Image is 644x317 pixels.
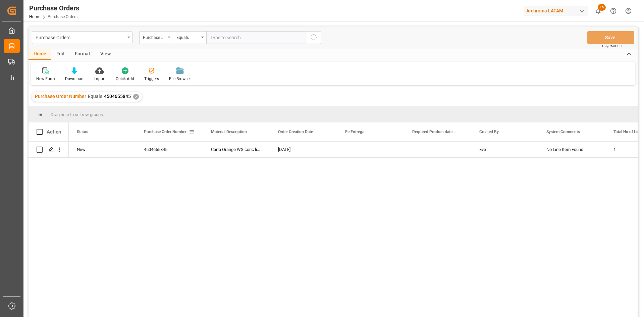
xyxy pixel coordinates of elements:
[144,76,159,82] div: Triggers
[32,31,132,44] button: open menu
[139,31,173,44] button: open menu
[95,49,116,60] div: View
[598,4,606,11] span: 15
[133,94,139,100] div: ✕
[524,4,591,17] button: Archroma LATAM
[77,129,88,134] span: Status
[169,76,191,82] div: File Browser
[35,94,86,99] span: Purchase Order Number
[94,76,106,82] div: Import
[88,94,102,99] span: Equals
[211,129,247,134] span: Material Description
[587,31,634,44] button: Save
[143,33,166,41] div: Purchase Order Number
[524,6,588,16] div: Archroma LATAM
[144,129,186,134] span: Purchase Order Number
[104,94,131,99] span: 4504655845
[47,129,61,135] div: Action
[29,142,69,158] div: Press SPACE to select this row.
[36,33,125,41] div: Purchase Orders
[591,3,606,18] button: show 15 new notifications
[307,31,321,44] button: search button
[136,142,203,157] div: 4504655845
[36,76,55,82] div: New Form
[173,31,206,44] button: open menu
[116,76,134,82] div: Quick Add
[538,142,605,157] div: No Line Item Found
[51,112,103,117] span: Drag here to set row groups
[479,129,499,134] span: Created By
[546,129,580,134] span: System Comments
[412,129,457,134] span: Required Product date (AB)
[278,129,313,134] span: Order Creation Date
[345,129,364,134] span: Fe Entrega
[29,3,79,13] div: Purchase Orders
[270,142,337,157] div: [DATE]
[70,49,95,60] div: Format
[176,33,199,41] div: Equals
[29,14,40,19] a: Home
[602,44,622,49] span: Ctrl/CMD + S
[206,31,307,44] input: Type to search
[65,76,84,82] div: Download
[606,3,621,18] button: Help Center
[471,142,538,157] div: Eve
[203,142,270,157] div: Carta Orange WS conc liq 1000
[29,49,51,60] div: Home
[51,49,70,60] div: Edit
[69,142,136,157] div: New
